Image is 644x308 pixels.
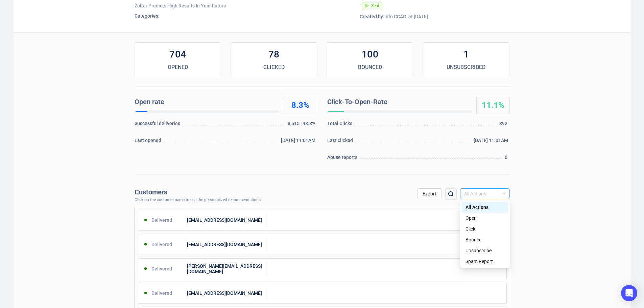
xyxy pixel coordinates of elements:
[185,262,267,276] div: [PERSON_NAME][EMAIL_ADDRESS][DOMAIN_NAME]
[288,120,317,130] div: 8,515 | 98.3%
[138,213,186,227] div: Delivered
[138,286,186,300] div: Delivered
[466,258,504,265] div: Spam Report
[135,137,163,147] div: Last opened
[135,120,182,130] div: Successful deliveries
[135,198,261,203] div: Click on the customer name to see the personalized recommendations
[499,120,509,130] div: 392
[360,13,510,20] div: Info CCAG | at [DATE]
[135,2,349,9] div: Zoltar Predicts High Results In Your Future
[185,286,267,300] div: [EMAIL_ADDRESS][DOMAIN_NAME]
[423,48,509,61] div: 1
[477,100,509,111] div: 11.1%
[423,63,509,71] div: UNSUBSCRIBED
[135,13,160,19] span: Categories:
[466,214,504,222] div: Open
[461,202,508,213] div: All Actions
[466,236,504,243] div: Bounce
[327,120,354,130] div: Total Clicks
[138,238,186,251] div: Delivered
[474,137,510,147] div: [DATE] 11:01AM
[466,247,504,254] div: Unsubscribe
[360,14,384,19] span: Created by:
[461,245,508,256] div: Unsubscribe
[231,63,317,71] div: CLICKED
[461,256,508,267] div: Spam Report
[461,223,508,234] div: Click
[417,188,442,199] button: Export
[281,137,317,147] div: [DATE] 11:01AM
[447,190,455,198] img: search.png
[464,189,506,199] span: All Actions
[231,48,317,61] div: 78
[327,154,359,164] div: Abuse reports
[365,4,369,8] span: send
[621,285,637,301] div: Open Intercom Messenger
[135,188,261,196] div: Customers
[505,154,509,164] div: 0
[185,238,267,251] div: [EMAIL_ADDRESS][DOMAIN_NAME]
[327,97,469,107] div: Click-To-Open-Rate
[371,3,379,8] span: Sent
[135,48,221,61] div: 704
[284,100,317,111] div: 8.3%
[461,213,508,223] div: Open
[423,191,436,196] span: Export
[466,204,504,211] div: All Actions
[466,225,504,233] div: Click
[138,262,186,276] div: Delivered
[185,213,267,227] div: [EMAIL_ADDRESS][DOMAIN_NAME]
[327,48,413,61] div: 100
[135,97,277,107] div: Open rate
[327,63,413,71] div: BOUNCED
[135,63,221,71] div: OPENED
[461,234,508,245] div: Bounce
[327,137,355,147] div: Last clicked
